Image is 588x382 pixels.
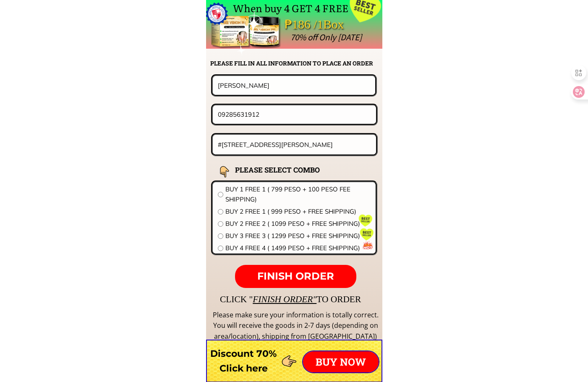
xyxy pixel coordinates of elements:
[235,164,341,175] h2: PLEASE SELECT COMBO
[290,30,549,44] div: 70% off Only [DATE]
[216,105,373,123] input: Phone number
[210,59,382,68] h2: PLEASE FILL IN ALL INFORMATION TO PLACE AN ORDER
[225,207,371,217] span: BUY 2 FREE 1 ( 999 PESO + FREE SHIPPING)
[212,310,379,342] div: Please make sure your information is totally correct. You will receive the goods in 2-7 days (dep...
[225,184,371,204] span: BUY 1 FREE 1 ( 799 PESO + 100 PESO FEE SHIPPING)
[285,15,368,34] div: ₱186 /1Box
[303,351,379,372] p: BUY NOW
[253,294,316,304] span: FINISH ORDER"
[257,270,334,282] span: FINISH ORDER
[216,135,374,154] input: Address
[225,243,371,253] span: BUY 4 FREE 4 ( 1499 PESO + FREE SHIPPING)
[216,76,372,94] input: Your name
[225,231,371,241] span: BUY 3 FREE 3 ( 1299 PESO + FREE SHIPPING)
[206,346,281,376] h3: Discount 70% Click here
[225,219,371,229] span: BUY 2 FREE 2 ( 1099 PESO + FREE SHIPPING)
